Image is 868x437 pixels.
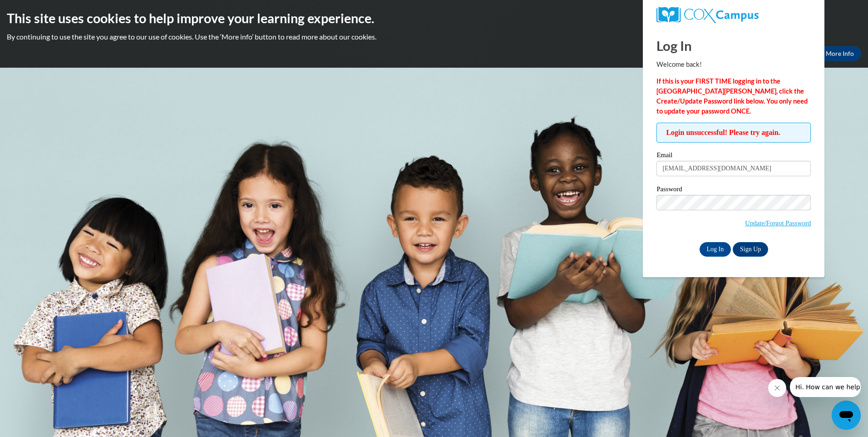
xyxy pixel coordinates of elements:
[656,77,808,115] strong: If this is your FIRST TIME logging in to the [GEOGRAPHIC_DATA][PERSON_NAME], click the Create/Upd...
[832,401,861,430] iframe: Button to launch messaging window
[656,152,811,161] label: Email
[656,36,811,55] h1: Log In
[819,46,861,61] a: More Info
[656,7,811,23] a: COX Campus
[656,60,811,70] p: Welcome back!
[733,242,768,257] a: Sign Up
[790,377,861,397] iframe: Message from company
[768,379,786,397] iframe: Close message
[700,242,731,257] input: Log In
[7,9,861,27] h2: This site uses cookies to help improve your learning experience.
[656,186,811,195] label: Password
[7,32,861,42] p: By continuing to use the site you agree to our use of cookies. Use the ‘More info’ button to read...
[745,219,811,227] a: Update/Forgot Password
[656,123,811,143] span: Login unsuccessful! Please try again.
[656,7,758,23] img: COX Campus
[5,6,74,14] span: Hi. How can we help?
